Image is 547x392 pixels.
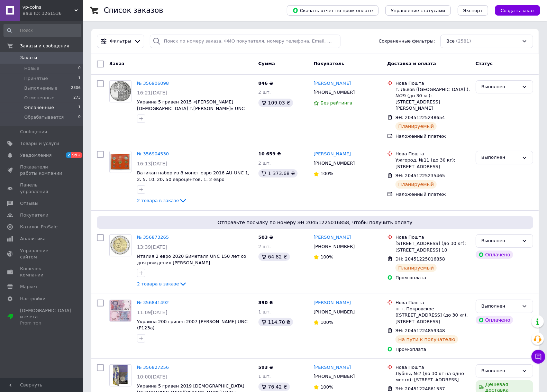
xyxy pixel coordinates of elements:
img: Фото товару [110,300,131,321]
div: Нова Пошта [395,364,470,371]
span: 846 ₴ [258,81,273,86]
div: Планируемый [395,180,437,189]
span: 593 ₴ [258,365,273,370]
span: 2306 [71,85,81,91]
span: 1 [78,104,81,111]
span: Сумма [258,61,275,66]
div: [PHONE_NUMBER] [312,242,356,251]
span: Показатели работы компании [20,164,64,176]
div: Выполнен [482,367,519,375]
span: 10 659 ₴ [258,151,281,156]
div: [PHONE_NUMBER] [312,88,356,97]
span: 273 [73,95,81,101]
span: 16:21[DATE] [137,90,167,95]
span: Настройки [20,296,45,302]
span: Украина 200 гривен 2007 [PERSON_NAME] UNC (P123a) [137,319,247,331]
span: Обрабатывается [24,114,64,120]
div: 64.82 ₴ [258,253,290,261]
div: 109.03 ₴ [258,99,293,107]
a: № 356827256 [137,365,169,370]
div: Выполнен [482,303,519,310]
span: Отзывы [20,200,38,207]
div: Лубны, №2 (до 30 кг на одно место): [STREET_ADDRESS] [395,371,470,383]
a: 2 товара в заказе [137,198,187,203]
span: 2 товара в заказе [137,198,179,203]
div: [PHONE_NUMBER] [312,308,356,317]
button: Управление статусами [385,5,451,16]
span: 503 ₴ [258,235,273,240]
span: 2 товара в заказе [137,281,179,286]
span: Покупатели [20,212,48,218]
span: vp-coins [22,4,74,10]
a: Фото товару [109,300,131,322]
span: 1 шт. [258,309,271,314]
a: № 356906098 [137,81,169,86]
button: Создать заказ [495,5,540,16]
div: Prom топ [20,320,71,326]
span: Скачать отчет по пром-оплате [292,7,373,13]
span: ЭН: 20451225248654 [395,115,445,120]
div: Оплачено [476,316,513,324]
div: Выполнен [482,83,519,91]
span: 100% [320,384,333,390]
span: Сообщения [20,129,47,135]
div: Оплачено [476,250,513,259]
div: г. Львов ([GEOGRAPHIC_DATA].), №29 (до 30 кг): [STREET_ADDRESS][PERSON_NAME] [395,86,470,112]
span: (2581) [456,38,471,44]
span: Товары и услуги [20,140,59,147]
a: Фото товару [109,234,131,256]
span: ЭН: 20451224861537 [395,386,445,391]
span: Уведомления [20,152,52,158]
a: № 356904530 [137,151,169,156]
span: Все [446,38,455,45]
span: Создать заказ [501,8,535,13]
span: 0 [78,65,81,72]
div: [PHONE_NUMBER] [312,372,356,381]
span: Оплаченные [24,104,54,111]
a: [PERSON_NAME] [313,364,351,371]
span: 16:13[DATE] [137,161,167,166]
a: Украина 5 гривен 2015 «[PERSON_NAME][DEMOGRAPHIC_DATA] г.[PERSON_NAME]» UNC (KM#779) [137,99,245,117]
img: Фото товару [113,365,127,386]
div: Пром-оплата [395,275,470,281]
div: На пути к получателю [395,335,458,344]
span: Аналитика [20,236,46,242]
span: 2 шт. [258,90,271,95]
span: 100% [320,254,333,259]
input: Поиск по номеру заказа, ФИО покупателя, номеру телефона, Email, номеру накладной [150,35,341,48]
div: [PHONE_NUMBER] [312,159,356,168]
span: Принятые [24,75,48,82]
div: Выполнен [482,237,519,245]
span: ЭН: 20451224859348 [395,328,445,333]
div: 114.70 ₴ [258,318,293,326]
img: Фото товару [110,154,131,171]
span: Управление статусами [391,8,445,13]
span: Статус [476,61,493,66]
span: Кошелек компании [20,266,64,278]
span: 99+ [71,152,83,158]
a: 2 товара в заказе [137,281,187,286]
div: Планируемый [395,264,437,272]
span: Заказы и сообщения [20,43,69,49]
button: Экспорт [458,5,488,16]
span: Фильтры [110,38,131,45]
div: пгт. Покровское ([STREET_ADDRESS] (до 30 кг), [STREET_ADDRESS] [395,306,470,325]
span: 2 [66,152,71,158]
span: Экспорт [463,8,483,13]
div: Нова Пошта [395,80,470,86]
div: Планируемый [395,122,437,130]
span: Отмененные [24,95,54,101]
a: Фото товару [109,364,131,386]
img: Фото товару [110,81,131,101]
a: Италия 2 евро 2020 Биметалл UNC 150 лет со дня рождения [PERSON_NAME] [137,254,246,265]
span: 0 [78,114,81,120]
span: Выполненные [24,85,57,91]
button: Скачать отчет по пром-оплате [287,5,379,16]
div: Наложенный платеж [395,133,470,139]
a: Фото товару [109,151,131,173]
a: № 356841492 [137,300,169,305]
span: 2 шт. [258,161,271,166]
span: Заказы [20,55,37,61]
